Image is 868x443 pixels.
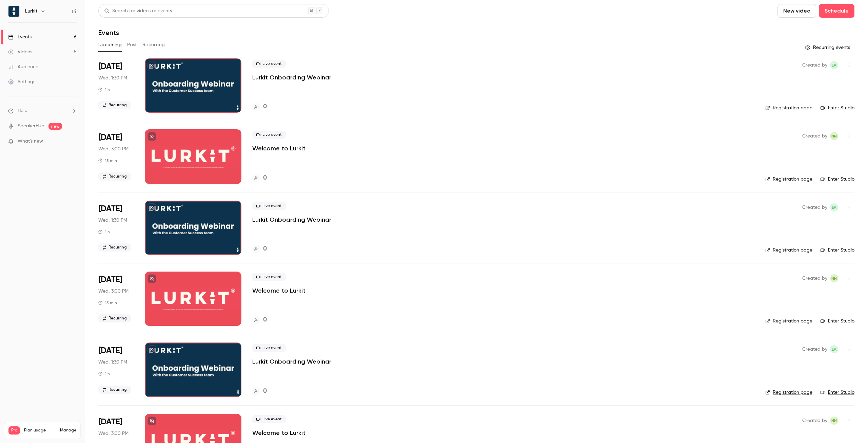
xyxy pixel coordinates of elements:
span: Etienne Amarilla [830,345,838,353]
div: Sep 10 Wed, 3:00 PM (Europe/Stockholm) [98,129,134,184]
a: 0 [252,244,267,254]
span: Live event [252,415,286,423]
span: Recurring [98,101,131,109]
a: Registration page [765,105,812,111]
div: Sep 17 Wed, 3:00 PM (Europe/Stockholm) [98,272,134,326]
button: New video [777,4,816,18]
a: Lurkit Onboarding Webinar [252,216,331,224]
div: Sep 10 Wed, 1:30 PM (Europe/Stockholm) [98,58,134,113]
span: Recurring [98,172,131,181]
span: Wed, 1:30 PM [98,217,127,224]
span: [DATE] [98,61,122,72]
span: EA [832,61,836,69]
span: Created by [802,345,827,353]
span: [DATE] [98,203,122,214]
span: EA [832,203,836,211]
a: Registration page [765,247,812,254]
span: Live event [252,344,286,352]
span: Plan usage [24,428,56,433]
img: Lurkit [8,6,19,17]
a: 0 [252,102,267,111]
div: Events [8,34,32,40]
a: 0 [252,173,267,183]
a: Registration page [765,176,812,183]
div: 15 min [98,300,117,306]
button: Recurring events [802,42,854,53]
a: Welcome to Lurkit [252,429,305,437]
a: Enter Studio [821,105,854,111]
span: Recurring [98,243,131,252]
span: Help [18,107,27,114]
span: Etienne Amarilla [830,203,838,211]
h4: 0 [263,387,267,396]
span: Wed, 1:30 PM [98,359,127,366]
span: Natalia Nobrega [830,417,838,425]
h4: 0 [263,315,267,325]
div: Audience [8,63,38,70]
a: Registration page [765,389,812,396]
h4: 0 [263,173,267,183]
h4: 0 [263,102,267,111]
div: 1 h [98,229,110,235]
span: Live event [252,202,286,210]
span: NN [831,274,837,282]
a: Enter Studio [821,247,854,254]
span: Created by [802,274,827,282]
div: 1 h [98,371,110,376]
li: help-dropdown-opener [8,107,77,114]
a: Lurkit Onboarding Webinar [252,73,331,81]
a: Lurkit Onboarding Webinar [252,357,331,366]
span: Recurring [98,314,131,322]
h1: Events [98,29,119,37]
button: Schedule [819,4,854,18]
div: 1 h [98,87,110,92]
span: Etienne Amarilla [830,61,838,69]
span: Recurring [98,386,131,394]
span: Live event [252,131,286,139]
span: [DATE] [98,417,122,427]
span: Natalia Nobrega [830,132,838,140]
span: [DATE] [98,274,122,285]
div: Sep 24 Wed, 1:30 PM (Europe/Stockholm) [98,343,134,397]
span: NN [831,132,837,140]
div: Settings [8,78,35,85]
a: SpeakerHub [18,123,44,130]
h6: Lurkit [25,8,38,15]
span: Created by [802,61,827,69]
span: EA [832,345,836,353]
h4: 0 [263,244,267,254]
span: Created by [802,203,827,211]
a: 0 [252,315,267,325]
div: Sep 17 Wed, 1:30 PM (Europe/Stockholm) [98,201,134,255]
span: Created by [802,132,827,140]
a: Enter Studio [821,318,854,325]
a: 0 [252,387,267,396]
a: Enter Studio [821,389,854,396]
span: Pro [8,426,20,435]
button: Past [127,39,137,50]
span: Created by [802,417,827,425]
span: Wed, 3:00 PM [98,288,129,295]
div: 15 min [98,158,117,163]
span: Live event [252,60,286,68]
div: Videos [8,49,32,55]
span: NN [831,417,837,425]
a: Manage [60,428,76,433]
a: Registration page [765,318,812,325]
span: [DATE] [98,132,122,143]
div: Search for videos or events [104,7,172,15]
a: Welcome to Lurkit [252,144,305,152]
span: Natalia Nobrega [830,274,838,282]
span: Wed, 1:30 PM [98,75,127,81]
p: Welcome to Lurkit [252,287,305,295]
span: Wed, 3:00 PM [98,430,129,437]
button: Recurring [142,39,165,50]
span: Live event [252,273,286,281]
span: What's new [18,138,43,145]
span: new [48,123,62,130]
